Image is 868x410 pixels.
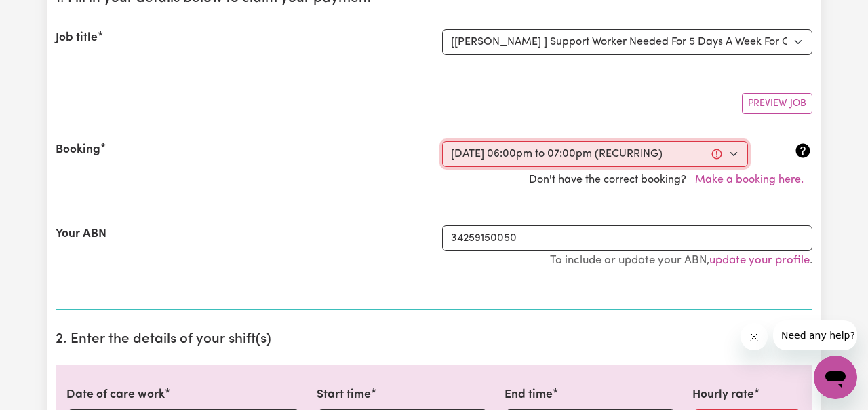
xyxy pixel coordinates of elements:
[317,386,371,404] label: Start time
[529,174,812,185] span: Don't have the correct booking?
[814,356,857,399] iframe: Button to launch messaging window
[56,29,98,47] label: Job title
[56,331,812,348] h2: 2. Enter the details of your shift(s)
[742,93,812,114] button: Preview Job
[741,323,768,350] iframe: Close message
[66,386,165,404] label: Date of care work
[709,255,810,266] a: update your profile
[692,386,754,404] label: Hourly rate
[773,320,857,350] iframe: Message from company
[686,167,812,193] button: Make a booking here.
[56,141,100,159] label: Booking
[505,386,553,404] label: End time
[56,225,106,243] label: Your ABN
[550,255,812,266] small: To include or update your ABN, .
